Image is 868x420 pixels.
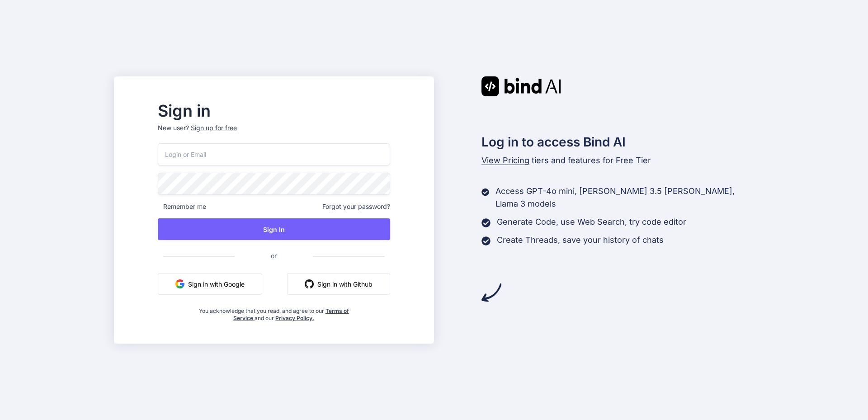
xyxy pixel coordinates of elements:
button: Sign in with Github [287,273,390,295]
button: Sign in with Google [158,273,262,295]
div: Sign up for free [191,123,237,132]
h2: Sign in [158,104,390,118]
button: Sign In [158,218,390,240]
img: arrow [481,283,501,302]
p: Access GPT-4o mini, [PERSON_NAME] 3.5 [PERSON_NAME], Llama 3 models [495,185,754,210]
img: Bind AI logo [481,76,561,96]
span: View Pricing [481,156,529,165]
p: New user? [158,123,390,143]
span: Remember me [158,202,206,211]
a: Privacy Policy. [275,315,314,321]
span: Forgot your password? [322,202,390,211]
p: tiers and features for Free Tier [481,154,755,167]
p: Create Threads, save your history of chats [497,234,664,246]
h2: Log in to access Bind AI [481,132,755,151]
a: Terms of Service [233,307,349,321]
img: google [175,279,184,288]
div: You acknowledge that you read, and agree to our and our [196,302,351,322]
span: or [235,245,313,267]
img: github [305,279,314,288]
p: Generate Code, use Web Search, try code editor [497,216,686,228]
input: Login or Email [158,143,390,165]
